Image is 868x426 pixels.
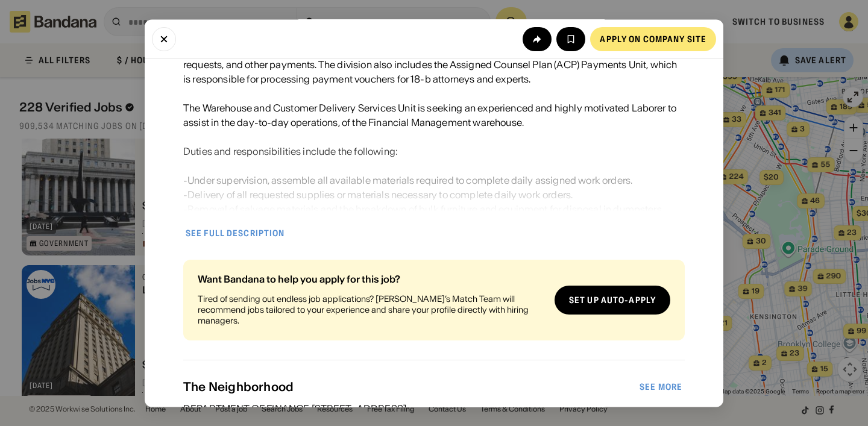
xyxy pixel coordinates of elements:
div: The Neighborhood [183,380,637,395]
div: Apply on company site [600,34,706,43]
div: DEPARTMENT OF FINANCE [STREET_ADDRESS] [183,404,685,414]
div: Tired of sending out endless job applications? [PERSON_NAME]’s Match Team will recommend jobs tai... [198,293,545,327]
div: See full description [186,229,285,237]
button: Close [152,27,176,51]
div: See more [640,383,682,392]
div: Want Bandana to help you apply for this job? [198,274,545,284]
div: Set up auto-apply [569,296,656,305]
